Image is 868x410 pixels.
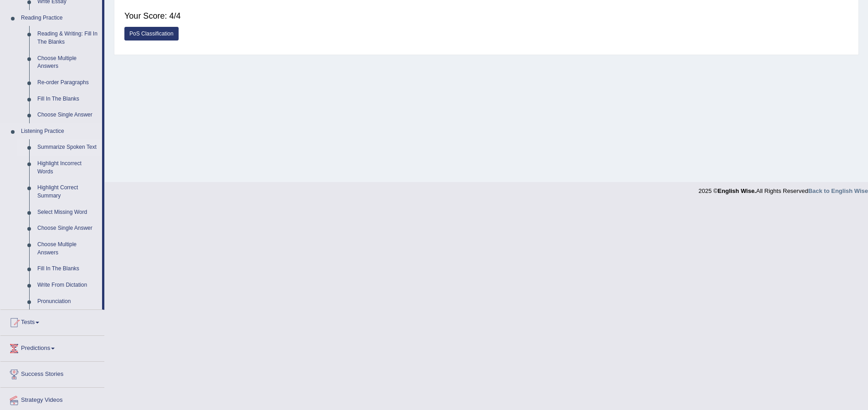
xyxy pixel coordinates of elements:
[718,187,756,194] strong: English Wise.
[33,75,102,91] a: Re-order Paragraphs
[33,220,102,237] a: Choose Single Answer
[33,294,102,310] a: Pronunciation
[0,362,104,385] a: Success Stories
[699,182,868,195] div: 2025 © All Rights Reserved
[124,27,179,40] a: PoS Classification
[17,123,102,140] a: Listening Practice
[33,26,102,50] a: Reading & Writing: Fill In The Blanks
[33,107,102,123] a: Choose Single Answer
[33,180,102,204] a: Highlight Correct Summary
[33,139,102,156] a: Summarize Spoken Text
[33,156,102,180] a: Highlight Incorrect Words
[33,204,102,221] a: Select Missing Word
[124,5,848,27] div: Your Score: 4/4
[33,51,102,75] a: Choose Multiple Answers
[17,10,102,26] a: Reading Practice
[33,277,102,294] a: Write From Dictation
[0,336,104,359] a: Predictions
[33,261,102,277] a: Fill In The Blanks
[808,187,868,194] a: Back to English Wise
[33,91,102,107] a: Fill In The Blanks
[33,237,102,261] a: Choose Multiple Answers
[0,310,104,333] a: Tests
